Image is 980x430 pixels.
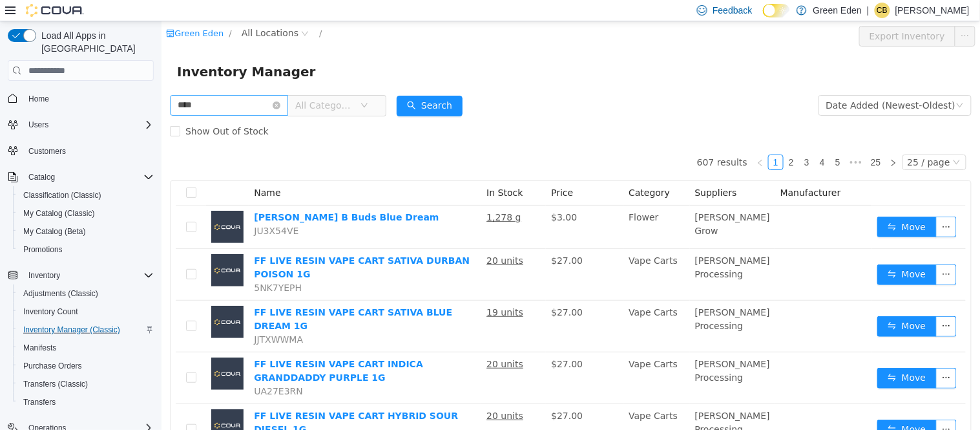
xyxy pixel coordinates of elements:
span: Load All Apps in [GEOGRAPHIC_DATA] [36,29,154,55]
span: CB [877,3,888,18]
span: Show Out of Stock [19,105,112,115]
a: Customers [23,144,71,159]
span: Users [28,120,48,130]
a: icon: shopGreen Eden [5,7,62,17]
span: UA27E3RN [92,365,141,375]
span: Purchase Orders [23,361,82,371]
button: Transfers (Classic) [13,375,159,393]
i: icon: close-circle [111,80,119,88]
span: Classification (Classic) [18,188,154,203]
td: Vape Carts [462,331,528,383]
a: 1 [607,134,621,148]
a: FF LIVE RESIN VAPE CART INDICA GRANDDADDY PURPLE 1G [92,338,262,361]
i: icon: shop [5,8,13,16]
span: Customers [23,143,154,159]
span: Catalog [23,169,154,185]
span: Inventory Manager (Classic) [23,325,120,335]
span: $27.00 [390,286,421,296]
span: My Catalog (Classic) [18,206,154,221]
a: FF LIVE RESIN VAPE CART SATIVA BLUE DREAM 1G [92,286,291,310]
td: Vape Carts [462,279,528,331]
a: My Catalog (Classic) [18,206,100,221]
span: Transfers (Classic) [18,376,154,392]
i: icon: left [595,138,603,145]
li: Next Page [724,133,740,149]
span: Manifests [18,340,154,356]
p: Green Eden [813,3,862,18]
li: Previous Page [591,133,607,149]
a: FF LIVE RESIN VAPE CART SATIVA DURBAN POISON 1G [92,234,308,258]
button: icon: ellipsis [775,243,795,264]
img: Franklin Fields B Buds Blue Dream placeholder [50,189,82,222]
span: JJTXWWMA [92,313,141,323]
i: icon: down [791,137,799,146]
button: icon: ellipsis [775,195,795,216]
li: 4 [653,133,669,149]
u: 20 units [325,234,362,244]
p: | [867,3,870,18]
span: Inventory [23,268,154,283]
span: Transfers [18,394,154,410]
div: Christa Bumpous [875,3,890,18]
button: icon: swapMove [716,243,775,264]
span: Promotions [18,242,154,257]
a: [PERSON_NAME] B Buds Blue Dream [92,191,277,201]
div: Date Added (Newest-Oldest) [665,74,794,94]
a: Promotions [18,242,68,257]
img: FF LIVE RESIN VAPE CART SATIVA DURBAN POISON 1G placeholder [50,233,82,265]
li: 607 results [536,133,586,149]
button: My Catalog (Classic) [13,204,159,222]
a: Adjustments (Classic) [18,286,103,301]
span: / [158,7,160,17]
a: 5 [669,134,683,148]
span: Customers [28,146,66,156]
button: Inventory Manager (Classic) [13,321,159,339]
span: [PERSON_NAME] Processing [534,286,609,310]
td: Vape Carts [462,228,528,279]
li: 2 [622,133,638,149]
a: Inventory Count [18,304,83,319]
u: 20 units [325,338,362,348]
button: Customers [3,142,159,160]
span: Adjustments (Classic) [23,288,98,299]
span: / [67,7,70,17]
span: Catalog [28,172,55,182]
span: ••• [684,133,705,149]
span: $27.00 [390,338,421,348]
span: Inventory Count [18,304,154,319]
img: FF LIVE RESIN VAPE CART HYBRID SOUR DIESEL 1G placeholder [50,388,82,420]
span: Inventory [28,270,60,281]
span: Manifests [23,343,56,353]
span: [PERSON_NAME] Processing [534,338,609,361]
span: Transfers [23,397,56,407]
p: [PERSON_NAME] [895,3,970,18]
span: [PERSON_NAME] Processing [534,234,609,258]
button: Transfers [13,393,159,411]
a: 3 [638,134,652,148]
span: Home [28,94,49,104]
a: Classification (Classic) [18,188,107,203]
span: [PERSON_NAME] Grow [534,191,609,215]
a: 4 [654,134,668,148]
a: Home [23,91,54,107]
button: icon: searchSearch [235,74,301,95]
li: 5 [669,133,684,149]
span: Promotions [23,244,63,255]
a: Inventory Manager (Classic) [18,322,125,338]
button: icon: swapMove [716,195,775,216]
i: icon: down [795,80,802,89]
a: Manifests [18,340,61,356]
span: Adjustments (Classic) [18,286,154,301]
button: Classification (Classic) [13,186,159,204]
span: Users [23,117,154,133]
span: My Catalog (Classic) [23,208,95,219]
button: Inventory Count [13,303,159,321]
a: 25 [705,134,724,148]
span: $3.00 [390,191,415,201]
u: 1,278 g [325,191,359,201]
span: $27.00 [390,389,421,400]
span: Purchase Orders [18,358,154,374]
button: Adjustments (Classic) [13,285,159,303]
button: Promotions [13,241,159,259]
a: Transfers [18,394,61,410]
